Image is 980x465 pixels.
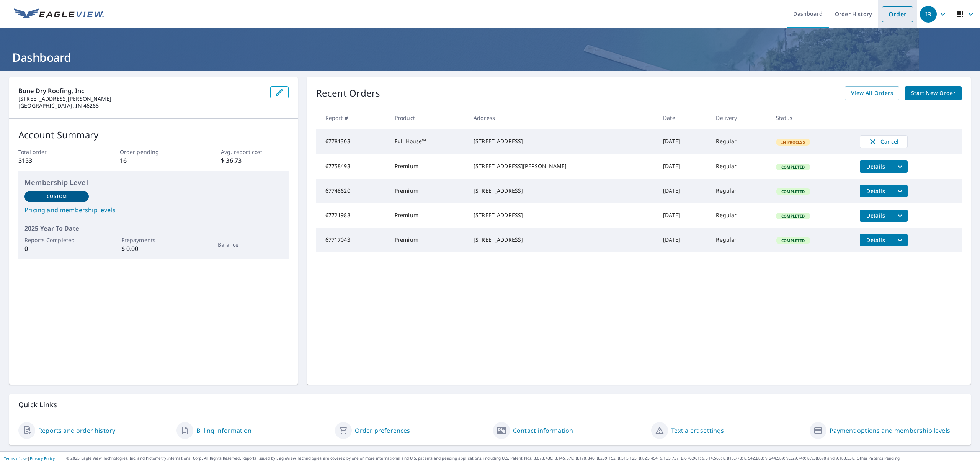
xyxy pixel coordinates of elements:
th: Date [657,106,710,129]
div: [STREET_ADDRESS] [474,236,651,244]
img: EV Logo [14,8,104,20]
p: 2025 Year To Date [24,224,283,233]
td: Premium [389,228,467,252]
td: Premium [389,154,467,179]
div: [STREET_ADDRESS] [474,187,651,195]
p: Order pending [120,148,187,156]
td: Regular [710,228,770,252]
span: Details [864,236,887,244]
p: Account Summary [18,128,289,142]
th: Product [389,106,467,129]
span: Details [864,212,887,219]
p: Membership Level [24,177,283,188]
th: Address [467,106,657,129]
td: Regular [710,154,770,179]
td: [DATE] [657,154,710,179]
span: Start New Order [911,88,955,98]
p: © 2025 Eagle View Technologies, Inc. and Pictometry International Corp. All Rights Reserved. Repo... [66,455,976,461]
th: Status [770,106,853,129]
p: [STREET_ADDRESS][PERSON_NAME] [18,95,264,102]
button: detailsBtn-67748620 [860,185,892,197]
p: Custom [47,193,67,200]
p: 16 [120,156,187,165]
button: filesDropdownBtn-67758493 [892,160,908,173]
td: [DATE] [657,179,710,203]
p: Total order [18,148,86,156]
td: Full House™ [389,129,467,154]
p: Avg. report cost [221,148,288,156]
p: Quick Links [18,400,962,409]
p: Bone Dry Roofing, Inc [18,86,264,95]
span: Completed [777,164,809,170]
span: Completed [777,238,809,243]
th: Report # [316,106,389,129]
td: 67781303 [316,129,389,154]
p: [GEOGRAPHIC_DATA], IN 46268 [18,102,264,109]
p: 0 [24,244,89,253]
td: Regular [710,129,770,154]
td: 67758493 [316,154,389,179]
a: View All Orders [845,86,899,100]
a: Start New Order [905,86,962,100]
a: Reports and order history [38,426,115,435]
button: detailsBtn-67758493 [860,160,892,173]
div: [STREET_ADDRESS][PERSON_NAME] [474,162,651,170]
p: | [4,456,55,461]
p: Recent Orders [316,86,381,100]
td: Regular [710,203,770,228]
div: [STREET_ADDRESS] [474,138,651,145]
div: IB [920,6,937,23]
a: Contact information [513,426,573,435]
a: Terms of Use [4,456,28,461]
span: Cancel [868,137,900,146]
td: 67721988 [316,203,389,228]
span: Details [864,163,887,170]
p: Reports Completed [24,236,89,244]
h1: Dashboard [9,49,971,65]
td: Regular [710,179,770,203]
a: Order [882,6,913,22]
td: [DATE] [657,129,710,154]
td: 67717043 [316,228,389,252]
button: detailsBtn-67717043 [860,234,892,246]
p: 3153 [18,156,86,165]
button: detailsBtn-67721988 [860,210,892,222]
button: Cancel [860,135,908,148]
span: Completed [777,189,809,194]
button: filesDropdownBtn-67717043 [892,234,908,246]
th: Delivery [710,106,770,129]
td: Premium [389,203,467,228]
div: [STREET_ADDRESS] [474,211,651,219]
p: $ 0.00 [121,244,186,253]
a: Privacy Policy [30,456,55,461]
button: filesDropdownBtn-67748620 [892,185,908,197]
span: In Process [777,139,810,145]
td: [DATE] [657,228,710,252]
button: filesDropdownBtn-67721988 [892,210,908,222]
a: Payment options and membership levels [830,426,950,435]
span: Completed [777,213,809,219]
a: Billing information [196,426,252,435]
td: [DATE] [657,203,710,228]
p: $ 36.73 [221,156,288,165]
p: Balance [218,241,282,249]
td: 67748620 [316,179,389,203]
a: Pricing and membership levels [24,205,283,214]
a: Order preferences [355,426,410,435]
a: Text alert settings [671,426,724,435]
p: Prepayments [121,236,186,244]
span: View All Orders [851,88,893,98]
span: Details [864,187,887,195]
td: Premium [389,179,467,203]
